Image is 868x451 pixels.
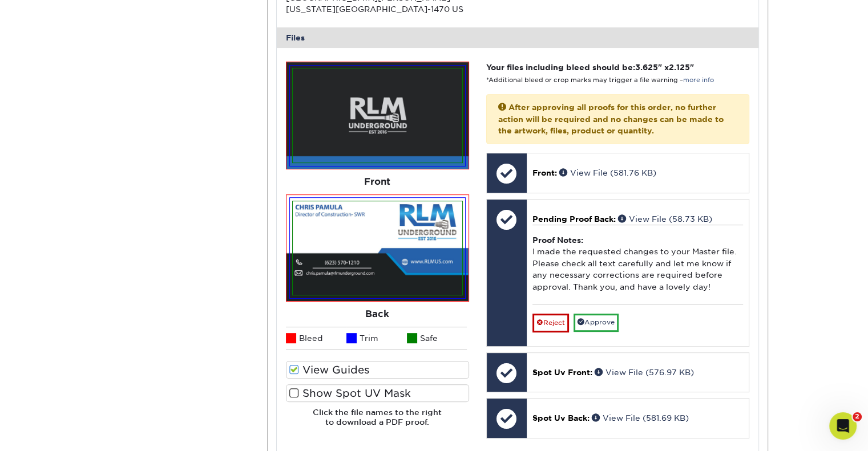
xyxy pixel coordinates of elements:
[618,214,712,224] a: View File (58.73 KB)
[498,103,724,135] strong: After approving all proofs for this order, no further action will be required and no changes can ...
[486,63,694,72] strong: Your files including bleed should be: " x "
[669,63,690,72] span: 2.125
[532,235,583,245] strong: Proof Notes:
[486,76,714,84] small: *Additional bleed or crop marks may trigger a file warning –
[286,327,346,350] li: Bleed
[532,368,592,377] span: Spot Uv Front:
[532,225,743,304] div: I made the requested changes to your Master file. Please check all text carefully and let me know...
[532,314,569,332] a: Reject
[286,408,469,436] h6: Click the file names to the right to download a PDF proof.
[286,169,469,194] div: Front
[532,413,590,422] span: Spot Uv Back:
[286,384,469,402] label: Show Spot UV Mask
[286,302,469,327] div: Back
[853,412,862,421] span: 2
[277,27,758,48] div: Files
[532,168,557,177] span: Front:
[683,76,714,84] a: more info
[559,168,656,177] a: View File (581.76 KB)
[574,314,619,331] a: Approve
[346,327,407,350] li: Trim
[532,214,616,224] span: Pending Proof Back:
[829,412,857,440] iframe: Intercom live chat
[595,368,694,377] a: View File (576.97 KB)
[286,361,469,379] label: View Guides
[407,327,467,350] li: Safe
[592,413,689,422] a: View File (581.69 KB)
[635,63,658,72] span: 3.625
